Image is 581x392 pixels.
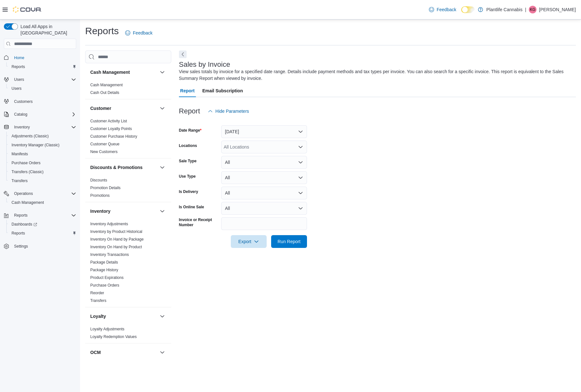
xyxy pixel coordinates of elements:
[12,123,32,131] button: Inventory
[90,185,121,190] span: Promotion Details
[9,132,76,140] span: Adjustments (Classic)
[12,242,76,250] span: Settings
[9,168,76,176] span: Transfers (Classic)
[231,235,267,248] button: Export
[12,123,76,131] span: Inventory
[90,260,118,265] a: Package Details
[529,6,537,13] div: Kally Greene
[90,229,142,234] span: Inventory by Product Historical
[90,164,142,171] h3: Discounts & Promotions
[9,199,76,206] span: Cash Management
[90,244,142,250] span: Inventory On Hand by Product
[85,325,171,343] div: Loyalty
[85,25,119,37] h1: Reports
[1,189,79,198] button: Operations
[9,199,46,206] a: Cash Management
[6,150,79,158] button: Manifests
[90,237,144,242] a: Inventory On Hand by Package
[90,275,124,280] a: Product Expirations
[530,6,535,13] span: KG
[12,76,76,83] span: Users
[486,6,522,13] p: Plantlife Cannabis
[12,211,76,219] span: Reports
[6,176,79,185] button: Transfers
[12,111,30,118] button: Catalog
[85,220,171,307] div: Inventory
[12,98,35,105] a: Customers
[9,220,40,228] a: Dashboards
[90,105,111,111] h3: Customer
[14,191,33,196] span: Operations
[9,159,76,167] span: Purchase Orders
[221,156,307,169] button: All
[9,229,28,237] a: Reports
[90,283,119,288] span: Purchase Orders
[179,217,219,227] label: Invoice or Receipt Number
[12,169,44,174] span: Transfers (Classic)
[12,64,25,69] span: Reports
[12,76,27,83] button: Users
[271,235,307,248] button: Run Report
[90,334,137,339] a: Loyalty Redemption Values
[179,107,200,115] h3: Report
[90,349,157,356] button: OCM
[9,85,76,92] span: Users
[1,110,79,119] button: Catalog
[12,242,30,250] a: Settings
[9,63,76,71] span: Reports
[90,149,117,154] span: New Customers
[6,167,79,176] button: Transfers (Classic)
[9,177,30,185] a: Transfers
[18,23,76,36] span: Load All Apps in [GEOGRAPHIC_DATA]
[90,134,137,139] a: Customer Purchase History
[12,160,41,165] span: Purchase Orders
[90,334,137,339] span: Loyalty Redemption Values
[90,252,129,257] span: Inventory Transactions
[235,235,263,248] span: Export
[90,142,119,147] span: Customer Queue
[179,174,196,179] label: Use Type
[13,6,42,13] img: Cova
[6,158,79,167] button: Purchase Orders
[14,99,33,104] span: Customers
[9,229,76,237] span: Reports
[6,141,79,150] button: Inventory Manager (Classic)
[90,237,144,242] span: Inventory On Hand by Package
[90,268,118,272] a: Package History
[461,6,475,13] input: Dark Mode
[180,84,195,97] span: Report
[90,275,124,280] span: Product Expirations
[90,260,118,265] span: Package Details
[14,125,30,130] span: Inventory
[9,150,76,158] span: Manifests
[9,177,76,185] span: Transfers
[12,211,30,219] button: Reports
[179,128,202,133] label: Date Range
[90,298,106,303] span: Transfers
[12,142,60,148] span: Inventory Manager (Classic)
[90,245,142,249] a: Inventory On Hand by Product
[202,84,243,97] span: Email Subscription
[4,50,76,267] nav: Complex example
[221,187,307,199] button: All
[90,82,123,88] span: Cash Management
[133,30,152,36] span: Feedback
[90,267,118,273] span: Package History
[1,123,79,132] button: Inventory
[90,298,106,303] a: Transfers
[9,159,43,167] a: Purchase Orders
[90,208,157,214] button: Inventory
[12,134,49,139] span: Adjustments (Classic)
[158,68,166,76] button: Cash Management
[14,112,27,117] span: Catalog
[90,186,121,190] a: Promotion Details
[85,117,171,158] div: Customer
[1,75,79,84] button: Users
[179,61,230,68] h3: Sales by Invoice
[9,132,51,140] a: Adjustments (Classic)
[90,283,119,288] a: Purchase Orders
[12,86,21,91] span: Users
[90,290,104,296] span: Reorder
[90,119,127,124] span: Customer Activity List
[1,97,79,106] button: Customers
